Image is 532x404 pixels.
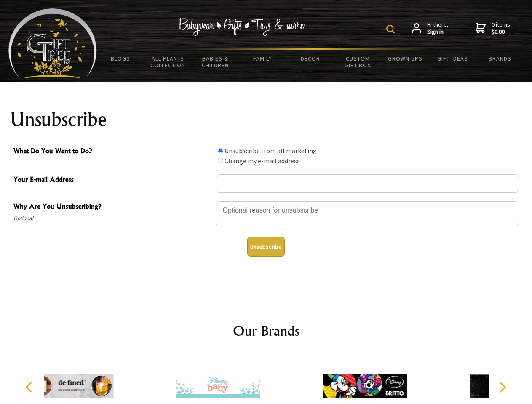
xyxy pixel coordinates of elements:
span: 0 items [492,21,510,36]
a: Family [239,50,287,67]
a: Brands [476,50,524,67]
img: product search [386,25,395,33]
span: Optional [13,213,211,223]
span: Your E-mail Address [13,174,211,186]
a: 0 items$0.00 [476,21,510,36]
a: All Plants Collection [144,50,192,74]
a: Custom Gift Box [334,50,382,74]
a: Decor [286,50,334,67]
img: Babywear - Gifts - Toys & more [179,18,305,36]
span: Why Are You Unsubscribing? [13,201,211,213]
a: BLOGS [97,50,144,67]
h1: Unsubscribe [10,109,522,130]
button: Next [493,378,511,396]
button: Previous [21,378,40,396]
span: What Do You Want to Do? [13,146,211,158]
textarea: Why Are You Unsubscribing? [216,201,519,226]
label: Unsubscribe from all marketing [225,146,317,155]
strong: Sign in [427,28,449,36]
a: Babies & Children [192,50,239,74]
label: Change my e-mail address [225,157,300,165]
input: Your E-mail Address [216,174,519,193]
img: Babyware - Gifts - Toys and more... [8,8,97,78]
h2: Our Brands [17,321,516,341]
a: Gift Ideas [429,50,476,67]
a: Hi there,Sign in [412,21,449,36]
span: Hi there, [427,21,449,36]
input: What Do You Want to Do? [218,158,223,163]
a: Grown Ups [381,50,429,67]
input: What Do You Want to Do? [218,148,223,153]
button: Unsubscribe [247,237,285,257]
strong: $0.00 [492,28,510,36]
